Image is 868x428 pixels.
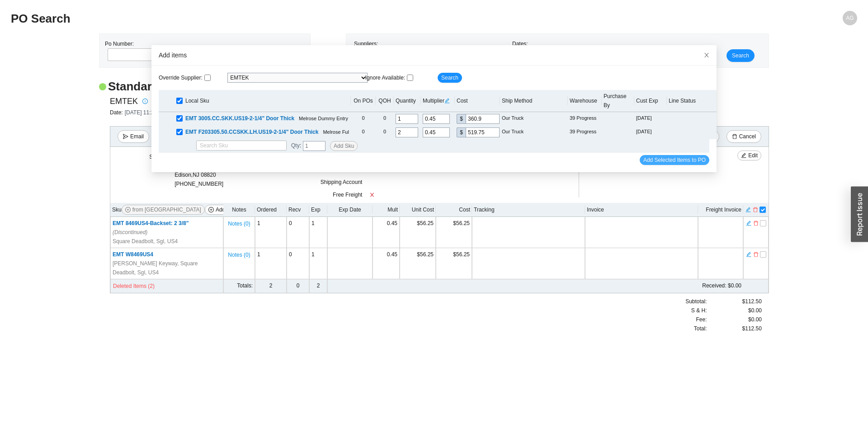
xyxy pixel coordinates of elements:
[753,207,758,213] span: delete
[500,112,568,126] td: Our Truck
[227,250,250,256] button: Notes (0)
[726,49,755,62] button: Search
[113,282,155,291] span: Deleted Items (2)
[698,203,743,217] th: Freight Invoice
[113,220,189,235] span: EMT 8469US4-Backset: 2 3/8"
[707,324,762,333] div: $112.50
[667,90,717,112] th: Line Status
[394,90,421,112] th: Quantity
[205,205,244,215] button: plus-circleAdd Items
[640,155,709,165] button: Add Selected Items to PO
[185,129,318,135] span: EMT F203305.50.CCSKK.LH.US19-2-1/4" Door Thick
[726,130,761,143] button: deleteCancel
[739,132,756,141] span: Cancel
[309,248,327,279] td: 1
[707,297,762,306] div: $112.50
[287,279,309,293] td: 0
[330,141,358,151] button: Add Sku
[643,155,706,165] span: Add Selected Items to PO
[510,39,668,62] div: Dates:
[113,259,221,277] span: [PERSON_NAME] Keyway, Square Deadbolt, Sgl, US4
[352,39,510,62] div: Suppliers:
[455,90,500,112] th: Cost
[407,75,413,81] input: Ignore Available:
[745,207,751,213] span: edit
[444,98,450,103] span: edit
[321,179,363,185] span: Shipping Account
[227,219,250,225] button: Notes (0)
[500,126,568,139] td: Our Truck
[737,151,761,160] button: editEdit
[748,151,758,160] span: Edit
[228,250,250,259] span: Notes ( 0 )
[333,192,362,198] span: Free Freight
[400,217,436,248] td: $56.25
[185,96,209,105] span: Local Sku
[159,50,709,60] div: Add items
[11,11,646,27] h2: PO Search
[299,116,453,121] span: Melrose Dummy Entry Set w/ Conical Straght Knurled Knob Flat Black
[125,109,165,116] span: [DATE] 11:28am
[472,203,585,217] th: Tracking
[327,203,373,217] th: Exp Date
[110,109,125,116] span: Date:
[753,220,759,226] span: delete
[228,219,250,228] span: Notes ( 0 )
[753,251,759,258] span: delete
[694,324,707,333] span: Total:
[634,90,667,112] th: Cust Exp
[309,203,327,217] th: Exp
[457,127,466,137] div: $
[113,229,147,235] i: (Discontinued)
[691,306,707,315] span: S & H:
[373,203,400,217] th: Mult
[255,248,287,279] td: 1
[457,114,466,124] div: $
[438,73,462,83] button: Search
[741,153,746,159] span: edit
[696,315,707,324] span: Fee :
[185,115,294,122] span: EMT 3005.CC.SKK.US19-2-1/4" Door Thick
[373,217,400,248] td: 0.45
[376,112,394,126] td: 0
[118,130,149,143] button: sendEmail
[255,203,287,217] th: Ordered
[309,217,327,248] td: 1
[746,220,751,226] span: edit
[702,282,726,289] span: Received:
[846,11,854,25] span: AG
[568,112,602,126] td: 39 Progress
[303,141,325,151] input: 1
[585,203,698,217] th: Invoice
[752,206,759,212] button: delete
[436,217,472,248] td: $56.25
[255,217,287,248] td: 1
[423,96,453,105] div: Multiplier
[108,79,225,94] h2: Standard PO # 989135
[376,126,394,139] td: 0
[351,112,376,126] td: 0
[732,51,749,60] span: Search
[707,306,762,315] div: $0.00
[373,279,743,293] td: $0.00
[287,203,309,217] th: Recv
[400,248,436,279] td: $56.25
[703,52,710,58] span: close
[291,141,301,151] span: :
[748,315,762,324] span: $0.00
[753,250,759,257] button: delete
[373,248,400,279] td: 0.45
[568,126,602,139] td: 39 Progress
[138,95,151,108] button: info-circle
[745,206,751,212] button: edit
[309,279,327,293] td: 2
[441,73,458,82] span: Search
[746,251,751,258] span: edit
[745,250,752,257] button: edit
[500,90,568,112] th: Ship Method
[110,94,138,108] span: EMTEK
[436,203,472,217] th: Cost
[436,248,472,279] td: $56.25
[287,248,309,279] td: 0
[634,112,667,126] td: [DATE]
